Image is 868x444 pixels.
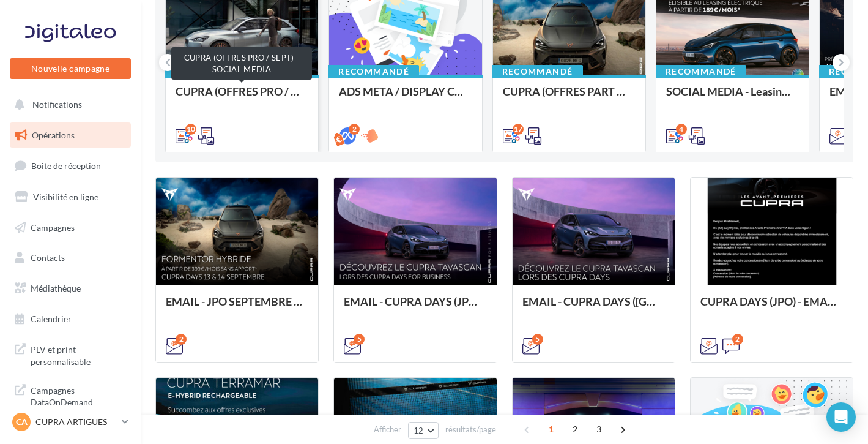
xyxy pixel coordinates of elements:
[7,184,133,210] a: Visibilité en ligne
[165,65,256,78] div: Recommandé
[7,276,133,301] a: Médiathèque
[7,336,133,372] a: PLV et print personnalisable
[522,295,665,320] div: EMAIL - CUPRA DAYS ([GEOGRAPHIC_DATA]) Private Générique
[7,377,133,413] a: Campagnes DataOnDemand
[32,130,75,140] span: Opérations
[176,85,308,110] div: CUPRA (OFFRES PRO / SEPT) - SOCIAL MEDIA
[7,245,133,271] a: Contacts
[31,341,126,367] span: PLV et print personnalisable
[513,124,524,135] div: 17
[32,99,82,110] span: Notifications
[35,416,117,428] p: CUPRA ARTIGUES
[7,215,133,241] a: Campagnes
[166,295,308,320] div: EMAIL - JPO SEPTEMBRE 2025
[7,306,133,332] a: Calendrier
[492,65,583,78] div: Recommandé
[414,426,424,435] span: 12
[532,334,543,345] div: 5
[31,283,81,293] span: Médiathèque
[656,65,746,78] div: Recommandé
[10,410,131,434] a: CA CUPRA ARTIGUES
[185,124,196,135] div: 10
[171,47,312,80] div: CUPRA (OFFRES PRO / SEPT) - SOCIAL MEDIA
[31,314,72,324] span: Calendrier
[16,416,28,428] span: CA
[10,58,131,79] button: Nouvelle campagne
[31,222,75,232] span: Campagnes
[732,334,743,345] div: 2
[354,334,365,345] div: 5
[33,192,98,202] span: Visibilité en ligne
[176,334,187,345] div: 2
[7,122,133,148] a: Opérations
[31,382,126,408] span: Campagnes DataOnDemand
[328,65,419,78] div: Recommandé
[31,252,65,263] span: Contacts
[700,295,843,320] div: CUPRA DAYS (JPO) - EMAIL + SMS
[344,295,486,320] div: EMAIL - CUPRA DAYS (JPO) Fleet Générique
[541,420,561,439] span: 1
[445,424,496,435] span: résultats/page
[503,85,636,110] div: CUPRA (OFFRES PART + CUPRA DAYS / SEPT) - SOCIAL MEDIA
[7,92,128,118] button: Notifications
[374,424,401,435] span: Afficher
[666,85,799,110] div: SOCIAL MEDIA - Leasing social électrique - CUPRA Born
[408,422,439,439] button: 12
[339,85,472,110] div: ADS META / DISPLAY CUPRA DAYS Septembre 2025
[7,152,133,179] a: Boîte de réception
[589,420,609,439] span: 3
[565,420,585,439] span: 2
[349,124,360,135] div: 2
[826,402,856,432] div: Open Intercom Messenger
[676,124,687,135] div: 4
[31,160,101,171] span: Boîte de réception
